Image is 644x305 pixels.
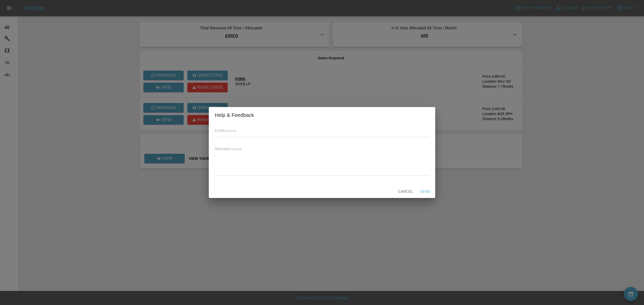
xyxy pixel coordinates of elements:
button: Cancel [396,187,415,196]
span: Email [215,128,236,132]
h2: Help & Feedback [209,107,435,123]
button: Send [417,187,433,196]
span: Message [215,147,242,151]
small: (required) [229,147,242,150]
small: (required) [224,129,236,132]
